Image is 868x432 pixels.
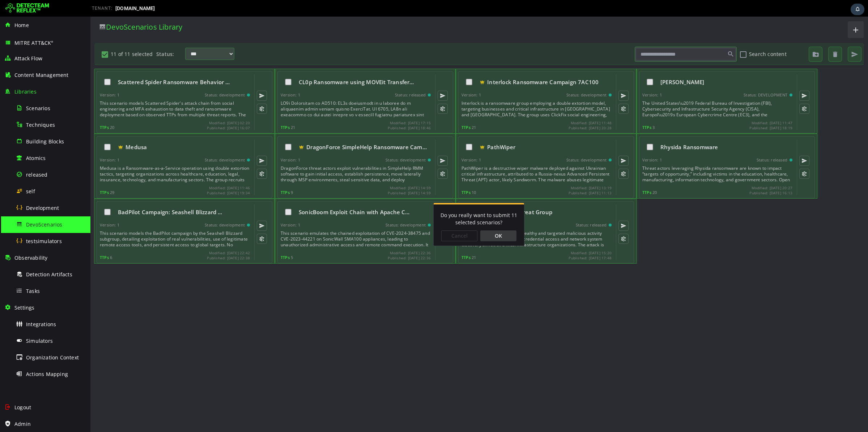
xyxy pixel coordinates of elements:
[14,88,37,95] span: Libraries
[26,121,55,128] span: Techniques
[26,188,35,195] span: self
[26,221,63,228] span: DevoScenarios
[351,214,387,225] div: Cancel
[14,22,29,29] span: Home
[14,39,54,46] span: MITRE ATT&CK
[26,354,79,361] span: Organization Context
[26,155,46,161] span: Atomics
[5,3,49,14] img: Detecteam logo
[26,204,59,211] span: Development
[26,371,68,377] span: Actions Mapping
[26,171,48,178] span: released
[14,55,42,62] span: Attack Flow
[14,72,69,78] span: Content Management
[26,337,53,344] span: Simulators
[26,238,62,245] span: testsimulators
[851,4,864,15] div: Task Notifications
[390,214,426,225] div: OK
[51,40,53,43] sup: ®
[26,288,40,294] span: Tasks
[26,105,50,112] span: Scenarios
[26,271,72,278] span: Detection Artifacts
[350,195,427,209] span: Do you really want to submit 11 selected scenarios?
[14,304,35,311] span: Settings
[92,6,112,11] span: TENANT:
[14,404,31,411] span: Logout
[14,420,31,427] span: Admin
[115,5,155,11] span: [DOMAIN_NAME]
[14,254,48,261] span: Observability
[26,321,56,328] span: Integrations
[26,138,64,145] span: Building Blocks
